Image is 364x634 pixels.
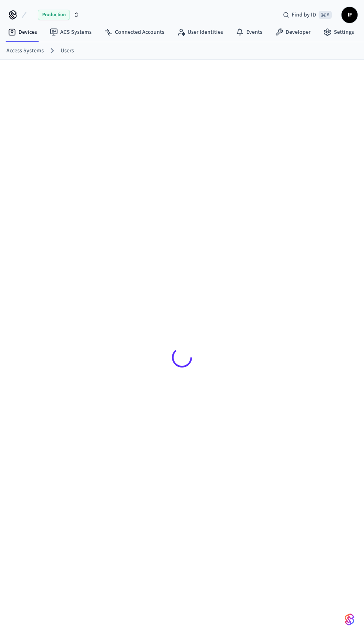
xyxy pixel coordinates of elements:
a: ACS Systems [43,25,98,39]
a: Settings [317,25,360,39]
span: ⌘ K [319,11,332,19]
span: IF [342,8,357,22]
a: User Identities [171,25,229,39]
img: SeamLogoGradient.69752ec5.svg [345,613,354,626]
a: Events [229,25,269,39]
span: Find by ID [292,11,316,19]
button: IF [342,7,358,23]
a: Connected Accounts [98,25,171,39]
a: Devices [2,25,43,39]
a: Access Systems [6,47,44,55]
span: Production [38,10,70,20]
a: Developer [269,25,317,39]
div: Find by ID⌘ K [276,8,338,22]
a: Users [61,47,74,55]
